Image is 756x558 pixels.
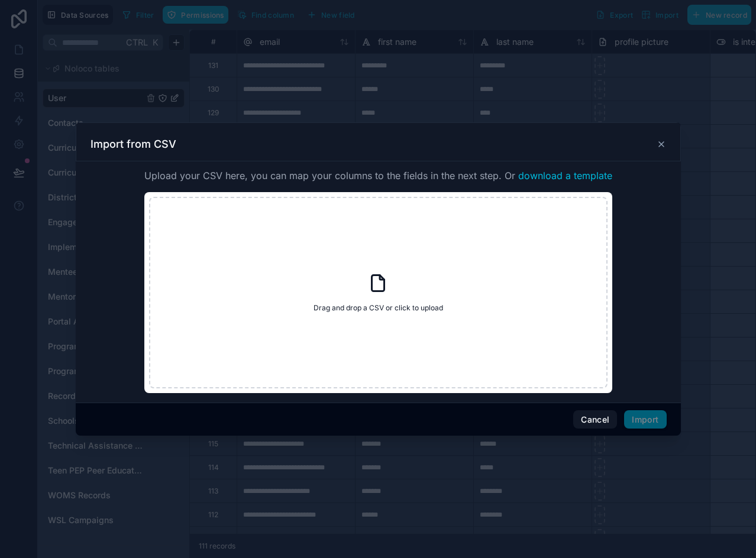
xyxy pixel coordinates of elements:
[314,303,443,313] span: Drag and drop a CSV or click to upload
[91,137,176,151] h3: Import from CSV
[518,168,612,183] button: download a template
[573,410,617,429] button: Cancel
[144,168,612,183] span: Upload your CSV here, you can map your columns to the fields in the next step. Or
